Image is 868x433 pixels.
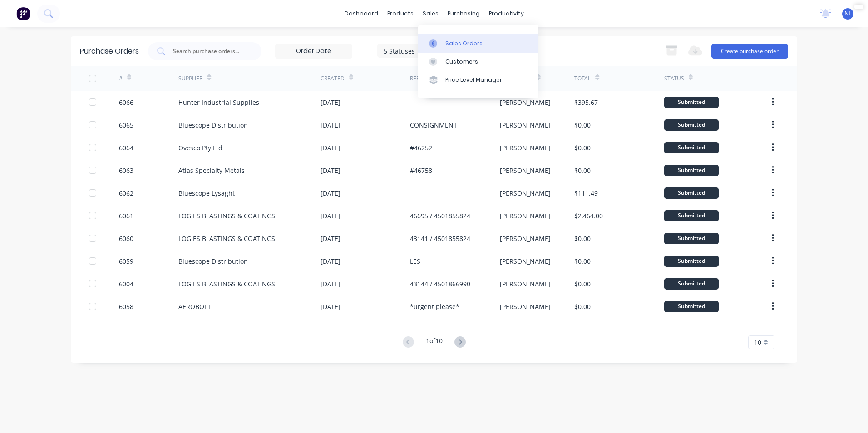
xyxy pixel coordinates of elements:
[500,302,551,311] div: [PERSON_NAME]
[321,143,340,153] div: [DATE]
[664,74,684,83] div: Status
[178,256,248,266] div: Bluescope Distribution
[418,34,538,52] a: Sales Orders
[664,301,719,312] div: Submitted
[844,10,852,18] span: NL
[178,302,211,311] div: AEROBOLT
[500,166,551,175] div: [PERSON_NAME]
[574,256,591,266] div: $0.00
[178,234,275,243] div: LOGIES BLASTINGS & COATINGS
[500,234,551,243] div: [PERSON_NAME]
[321,302,340,311] div: [DATE]
[500,256,551,266] div: [PERSON_NAME]
[445,58,478,66] div: Customers
[178,74,202,83] div: Supplier
[711,44,788,59] button: Create purchase order
[484,7,528,20] div: productivity
[410,302,459,311] div: *urgent please*
[500,188,551,198] div: [PERSON_NAME]
[410,166,432,175] div: #46758
[664,165,719,176] div: Submitted
[410,279,470,289] div: 43144 / 4501866990
[340,7,383,20] a: dashboard
[119,143,133,153] div: 6064
[410,211,470,221] div: 46695 / 4501855824
[321,98,340,107] div: [DATE]
[384,46,449,55] div: 5 Statuses
[664,278,719,290] div: Submitted
[178,211,275,221] div: LOGIES BLASTINGS & COATINGS
[574,188,598,198] div: $111.49
[276,44,352,58] input: Order Date
[418,53,538,71] a: Customers
[172,47,247,56] input: Search purchase orders...
[80,46,139,57] div: Purchase Orders
[119,234,133,243] div: 6060
[418,7,443,20] div: sales
[574,234,591,243] div: $0.00
[178,166,245,175] div: Atlas Specialty Metals
[426,336,443,349] div: 1 of 10
[178,120,248,130] div: Bluescope Distribution
[754,338,761,347] span: 10
[321,166,340,175] div: [DATE]
[321,188,340,198] div: [DATE]
[574,98,598,107] div: $395.67
[321,256,340,266] div: [DATE]
[500,211,551,221] div: [PERSON_NAME]
[574,74,591,83] div: Total
[178,279,275,289] div: LOGIES BLASTINGS & COATINGS
[410,120,457,130] div: CONSIGNMENT
[321,234,340,243] div: [DATE]
[445,76,502,84] div: Price Level Manager
[574,279,591,289] div: $0.00
[119,302,133,311] div: 6058
[574,302,591,311] div: $0.00
[664,97,719,108] div: Submitted
[410,234,470,243] div: 43141 / 4501855824
[574,211,603,221] div: $2,464.00
[443,7,484,20] div: purchasing
[664,256,719,267] div: Submitted
[383,7,418,20] div: products
[664,142,719,153] div: Submitted
[445,39,483,48] div: Sales Orders
[664,119,719,131] div: Submitted
[500,279,551,289] div: [PERSON_NAME]
[178,98,259,107] div: Hunter Industrial Supplies
[500,120,551,130] div: [PERSON_NAME]
[500,98,551,107] div: [PERSON_NAME]
[119,188,133,198] div: 6062
[321,211,340,221] div: [DATE]
[178,188,235,198] div: Bluescope Lysaght
[574,166,591,175] div: $0.00
[664,210,719,221] div: Submitted
[321,120,340,130] div: [DATE]
[500,143,551,153] div: [PERSON_NAME]
[119,256,133,266] div: 6059
[119,98,133,107] div: 6066
[574,120,591,130] div: $0.00
[119,211,133,221] div: 6061
[574,143,591,153] div: $0.00
[119,74,123,83] div: #
[119,279,133,289] div: 6004
[418,71,538,89] a: Price Level Manager
[321,74,345,83] div: Created
[178,143,222,153] div: Ovesco Pty Ltd
[16,7,30,20] img: Factory
[664,233,719,244] div: Submitted
[410,74,439,83] div: Reference
[321,279,340,289] div: [DATE]
[410,143,432,153] div: #46252
[119,166,133,175] div: 6063
[410,256,420,266] div: LES
[119,120,133,130] div: 6065
[664,187,719,199] div: Submitted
